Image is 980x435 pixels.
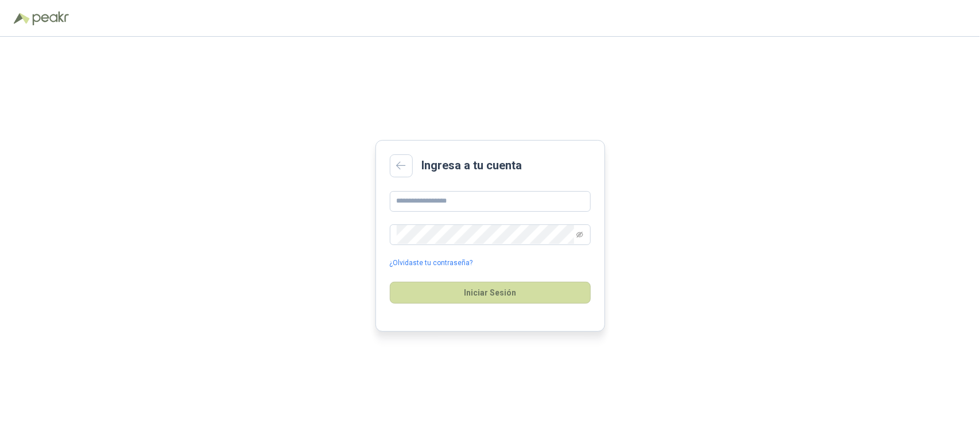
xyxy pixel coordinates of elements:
[390,282,591,304] button: Iniciar Sesión
[422,157,522,174] h2: Ingresa a tu cuenta
[390,258,473,269] a: ¿Olvidaste tu contraseña?
[32,11,69,25] img: Peakr
[14,13,30,24] img: Logo
[576,231,583,238] span: eye-invisible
